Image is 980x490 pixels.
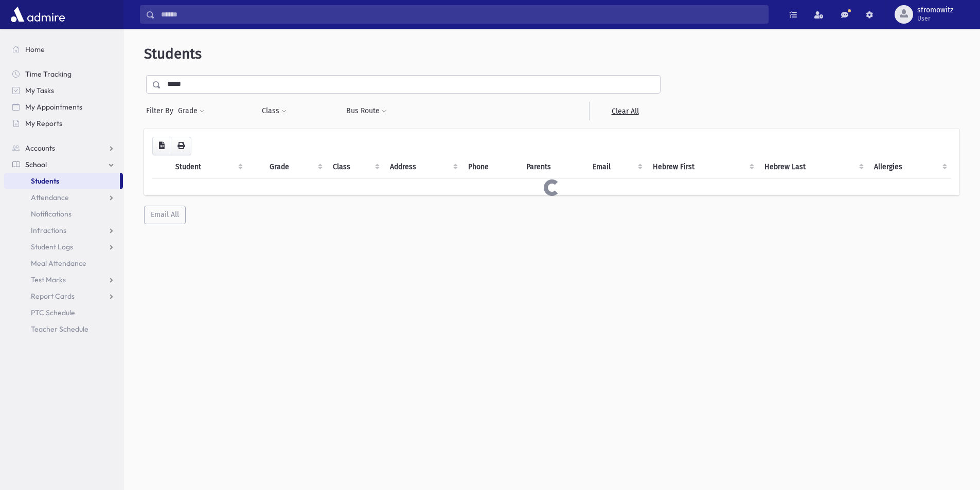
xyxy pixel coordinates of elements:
a: Student Logs [4,239,123,255]
span: sfromowitz [917,6,953,14]
span: Report Cards [31,292,75,301]
button: Print [171,137,191,155]
span: Student Logs [31,242,73,251]
input: Search [155,5,768,24]
span: Attendance [31,193,69,202]
span: Teacher Schedule [31,324,88,334]
th: Email [586,155,647,179]
span: Home [25,45,45,54]
span: Infractions [31,226,66,235]
a: Home [4,41,123,58]
span: My Appointments [25,102,82,112]
a: Notifications [4,206,123,222]
span: Notifications [31,209,72,219]
span: Students [144,45,202,62]
a: Teacher Schedule [4,321,123,337]
th: Phone [462,155,520,179]
button: Grade [177,102,205,120]
span: My Tasks [25,86,54,95]
img: AdmirePro [8,4,67,25]
span: Students [31,176,59,186]
span: School [25,160,47,169]
button: Bus Route [346,102,387,120]
span: Time Tracking [25,69,72,79]
th: Student [169,155,247,179]
a: Infractions [4,222,123,239]
span: Accounts [25,143,55,153]
button: Email All [144,206,186,224]
button: CSV [152,137,171,155]
span: Meal Attendance [31,259,86,268]
th: Allergies [868,155,951,179]
a: Report Cards [4,288,123,304]
a: Time Tracking [4,66,123,82]
span: PTC Schedule [31,308,75,317]
th: Class [327,155,384,179]
a: My Tasks [4,82,123,99]
span: User [917,14,953,23]
th: Parents [520,155,586,179]
a: School [4,156,123,173]
th: Address [384,155,462,179]
a: PTC Schedule [4,304,123,321]
th: Hebrew First [647,155,758,179]
a: My Reports [4,115,123,132]
span: My Reports [25,119,62,128]
th: Grade [263,155,326,179]
th: Hebrew Last [758,155,868,179]
a: My Appointments [4,99,123,115]
a: Test Marks [4,271,123,288]
a: Clear All [589,102,661,120]
span: Test Marks [31,275,66,284]
a: Accounts [4,140,123,156]
a: Students [4,173,120,189]
a: Meal Attendance [4,255,123,271]
span: Filter By [146,105,177,116]
a: Attendance [4,189,123,206]
button: Class [261,102,287,120]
